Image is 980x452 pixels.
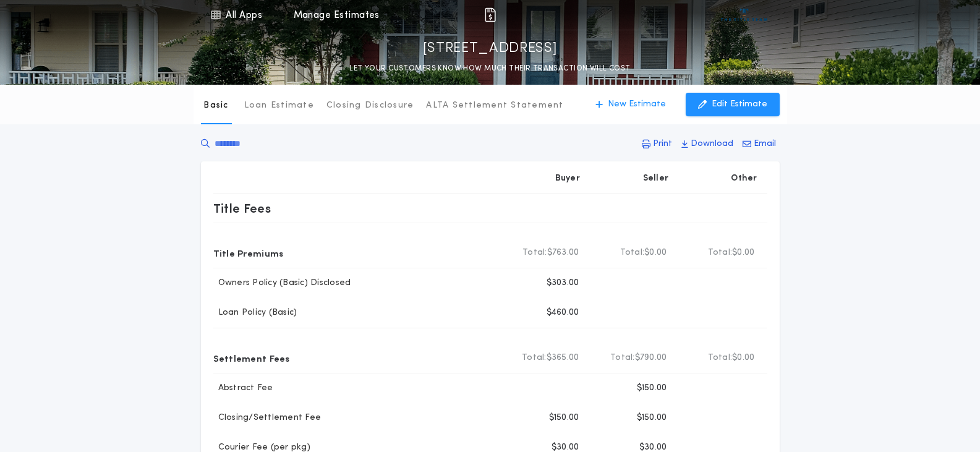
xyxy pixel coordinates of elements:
span: $0.00 [644,247,667,259]
p: [STREET_ADDRESS] [423,39,558,59]
p: Loan Policy (Basic) [213,307,297,319]
p: Print [653,138,672,150]
p: Owners Policy (Basic) Disclosed [213,277,351,289]
p: Seller [643,173,669,185]
p: ALTA Settlement Statement [426,100,563,112]
p: LET YOUR CUSTOMERS KNOW HOW MUCH THEIR TRANSACTION WILL COST [349,62,630,75]
img: img [483,7,498,22]
b: Total: [610,352,635,364]
span: $0.00 [732,352,754,364]
b: Total: [522,352,547,364]
span: $365.00 [547,352,579,364]
button: Email [739,133,780,155]
button: Edit Estimate [686,93,780,116]
p: Other [731,173,757,185]
p: Closing/Settlement Fee [213,412,322,424]
span: $763.00 [547,247,579,259]
b: Total: [708,247,733,259]
b: Total: [708,352,733,364]
p: Loan Estimate [244,100,314,112]
p: New Estimate [608,98,666,111]
button: New Estimate [583,93,678,116]
b: Total: [522,247,547,259]
p: $150.00 [637,382,667,394]
p: $460.00 [547,307,579,319]
p: Download [691,138,733,150]
p: Buyer [555,173,580,185]
p: Settlement Fees [213,348,290,368]
p: $150.00 [549,412,579,424]
p: Title Fees [213,198,271,218]
b: Total: [620,247,645,259]
p: Email [754,138,776,150]
p: Abstract Fee [213,382,273,394]
p: Edit Estimate [712,98,767,111]
p: $150.00 [637,412,667,424]
p: Closing Disclosure [326,100,414,112]
p: $303.00 [547,277,579,289]
button: Download [678,133,737,155]
span: $0.00 [732,247,754,259]
p: Basic [203,100,228,112]
p: Title Premiums [213,243,284,263]
span: $790.00 [635,352,667,364]
button: Print [638,133,676,155]
img: vs-icon [721,9,767,21]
